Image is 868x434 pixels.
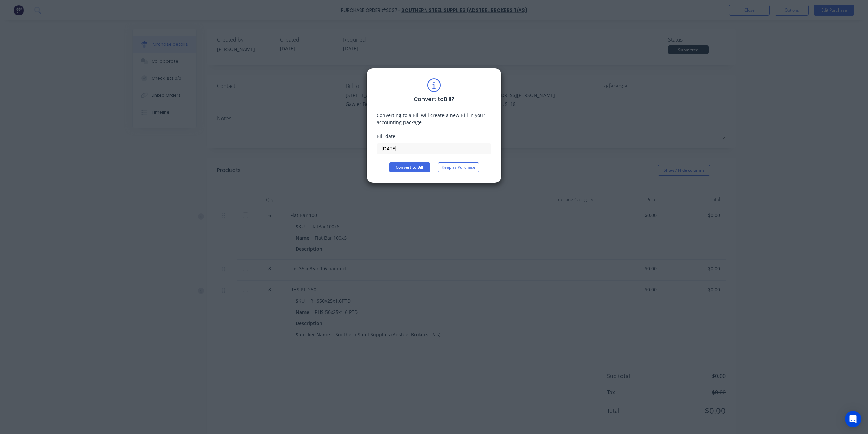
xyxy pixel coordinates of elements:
[389,162,430,172] button: Convert to Bill
[377,133,491,140] div: Bill date
[414,95,454,103] div: Convert to Bill ?
[377,112,491,126] div: Converting to a Bill will create a new Bill in your accounting package.
[845,411,861,427] div: Open Intercom Messenger
[438,162,479,172] button: Keep as Purchase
